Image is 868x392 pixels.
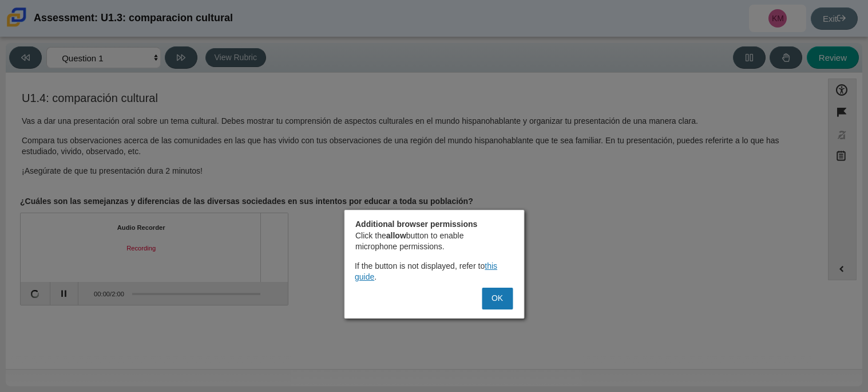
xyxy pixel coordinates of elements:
a: this guide [355,261,497,283]
div: If the button is not displayed, refer to . [355,261,520,283]
strong: allow [386,230,406,241]
button: OK [482,288,513,309]
strong: Additional browser permissions [355,219,477,229]
p: Click the button to enable microphone permissions. [355,230,508,253]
